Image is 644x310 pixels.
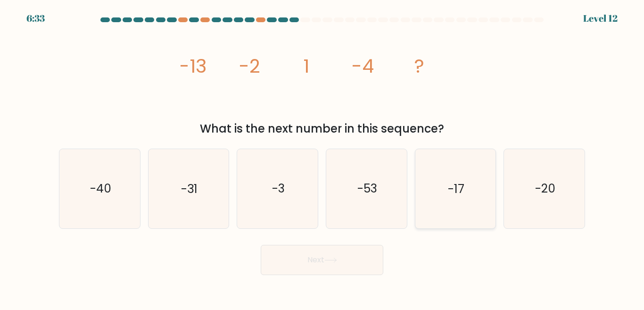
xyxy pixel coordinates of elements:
div: 6:33 [26,11,45,25]
text: -3 [272,180,285,197]
button: Next [261,245,383,275]
tspan: ? [414,53,424,79]
tspan: -13 [179,53,206,79]
text: -20 [535,180,555,197]
text: -53 [357,180,377,197]
text: -40 [90,180,111,197]
tspan: -2 [239,53,260,79]
text: -17 [448,180,464,197]
text: -31 [181,180,198,197]
tspan: -4 [352,53,374,79]
div: Level 12 [583,11,618,25]
div: What is the next number in this sequence? [65,120,579,137]
tspan: 1 [303,53,309,79]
